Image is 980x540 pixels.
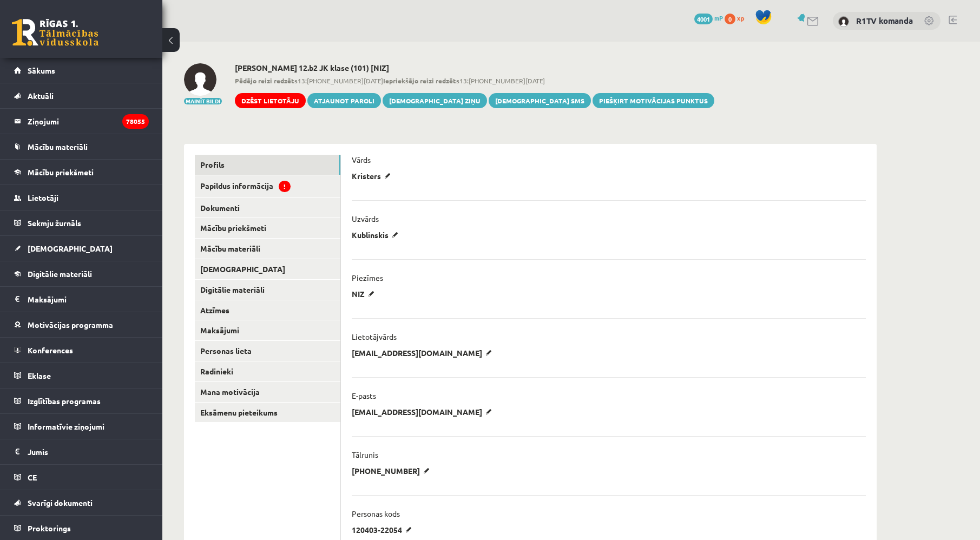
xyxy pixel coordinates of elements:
a: [DEMOGRAPHIC_DATA] SMS [489,93,591,108]
b: Pēdējo reizi redzēts [235,76,298,85]
span: [DEMOGRAPHIC_DATA] [28,243,113,253]
span: Eklase [28,371,51,380]
img: R1TV komanda [838,16,849,27]
h2: [PERSON_NAME] 12.b2 JK klase (101) [NIZ] [235,63,714,73]
p: [EMAIL_ADDRESS][DOMAIN_NAME] [352,348,496,358]
a: Piešķirt motivācijas punktus [593,93,714,108]
span: Mācību materiāli [28,142,88,152]
span: Aktuāli [28,91,54,101]
span: Proktorings [28,523,71,533]
a: Radinieki [195,361,340,381]
button: Mainīt bildi [184,98,222,104]
a: R1TV komanda [856,15,913,26]
a: Konferences [14,338,149,363]
span: Mācību priekšmeti [28,167,94,177]
a: Maksājumi [14,287,149,312]
a: Mācību priekšmeti [14,160,149,185]
span: xp [737,14,744,22]
a: Atjaunot paroli [307,93,381,108]
a: Eklase [14,363,149,388]
a: Eksāmenu pieteikums [195,403,340,423]
a: Profils [195,155,340,175]
p: Lietotājvārds [352,332,397,341]
a: [DEMOGRAPHIC_DATA] [195,259,340,279]
a: Mana motivācija [195,382,340,402]
p: Personas kods [352,509,400,518]
a: Lietotāji [14,185,149,210]
span: 4001 [694,14,713,24]
p: [EMAIL_ADDRESS][DOMAIN_NAME] [352,407,496,417]
a: [DEMOGRAPHIC_DATA] ziņu [383,93,487,108]
p: E-pasts [352,391,376,400]
span: Informatīvie ziņojumi [28,422,104,431]
a: [DEMOGRAPHIC_DATA] [14,236,149,261]
a: Maksājumi [195,320,340,340]
a: Sākums [14,58,149,83]
a: Motivācijas programma [14,312,149,337]
span: Sākums [28,65,55,75]
p: [PHONE_NUMBER] [352,466,433,476]
a: Izglītības programas [14,388,149,413]
span: Izglītības programas [28,396,101,406]
p: Vārds [352,155,371,164]
a: Dokumenti [195,198,340,218]
a: Jumis [14,439,149,464]
span: 13:[PHONE_NUMBER][DATE] 13:[PHONE_NUMBER][DATE] [235,76,714,85]
legend: Maksājumi [28,287,149,312]
a: 4001 mP [694,14,723,22]
a: Digitālie materiāli [195,280,340,300]
p: Kublinskis [352,230,402,240]
a: Ziņojumi78055 [14,109,149,134]
span: mP [714,14,723,22]
a: Atzīmes [195,300,340,320]
p: Kristers [352,171,394,181]
p: 120403-22054 [352,525,416,535]
span: Jumis [28,447,48,457]
a: Svarīgi dokumenti [14,490,149,515]
a: Mācību priekšmeti [195,218,340,238]
i: 78055 [122,114,149,129]
span: Lietotāji [28,193,58,202]
b: Iepriekšējo reizi redzēts [383,76,459,85]
span: ! [279,181,291,192]
a: Personas lieta [195,341,340,361]
p: Uzvārds [352,214,379,223]
p: NIZ [352,289,378,299]
span: Konferences [28,345,73,355]
span: Motivācijas programma [28,320,113,330]
p: Tālrunis [352,450,378,459]
span: Sekmju žurnāls [28,218,81,228]
span: CE [28,472,37,482]
a: CE [14,465,149,490]
a: Rīgas 1. Tālmācības vidusskola [12,19,98,46]
legend: Ziņojumi [28,109,149,134]
span: Svarīgi dokumenti [28,498,93,508]
a: Sekmju žurnāls [14,210,149,235]
a: Papildus informācija! [195,175,340,197]
span: 0 [725,14,735,24]
a: Informatīvie ziņojumi [14,414,149,439]
a: Mācību materiāli [14,134,149,159]
a: Digitālie materiāli [14,261,149,286]
a: Dzēst lietotāju [235,93,306,108]
a: Aktuāli [14,83,149,108]
a: Mācību materiāli [195,239,340,259]
img: Kristers Kublinskis [184,63,216,96]
span: Digitālie materiāli [28,269,92,279]
a: 0 xp [725,14,749,22]
p: Piezīmes [352,273,383,282]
